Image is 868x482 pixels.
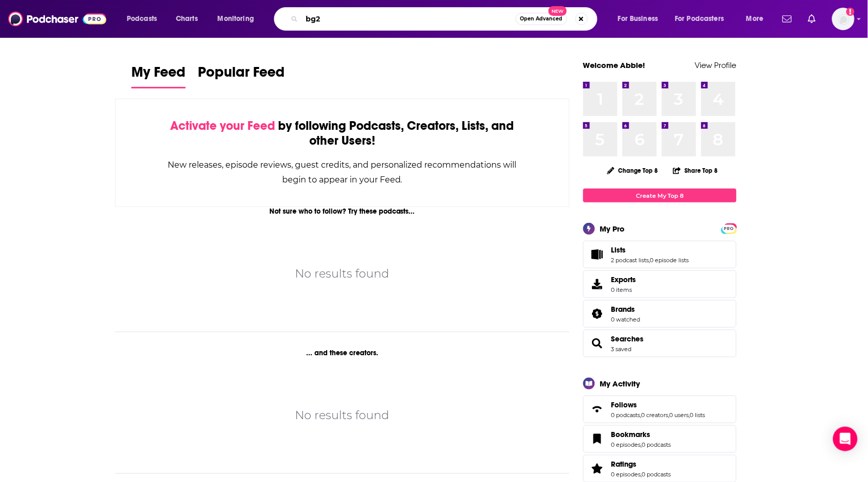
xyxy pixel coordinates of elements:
[832,8,855,30] img: User Profile
[641,471,642,478] span: ,
[611,471,641,478] a: 0 episodes
[611,430,671,439] a: Bookmarks
[611,11,671,27] button: open menu
[8,9,106,29] img: Podchaser - Follow, Share and Rate Podcasts
[675,12,724,26] span: For Podcasters
[832,8,855,30] button: Show profile menu
[127,12,157,26] span: Podcasts
[516,13,567,25] button: Open AdvancedNew
[611,441,641,448] a: 0 episodes
[587,307,607,321] a: Brands
[198,63,285,87] span: Popular Feed
[833,427,858,451] div: Open Intercom Messenger
[649,257,650,264] span: ,
[131,63,186,88] a: My Feed
[611,275,636,284] span: Exports
[723,224,735,232] a: PRO
[611,400,637,409] span: Follows
[583,189,737,202] a: Create My Top 8
[167,157,518,187] div: New releases, episode reviews, guest credits, and personalized recommendations will begin to appe...
[295,265,389,283] div: No results found
[587,336,607,351] a: Searches
[723,225,735,233] span: PRO
[583,241,737,268] span: Lists
[690,411,705,419] a: 0 lists
[211,11,267,27] button: open menu
[847,8,855,16] svg: Add a profile image
[587,432,607,446] a: Bookmarks
[611,460,671,469] a: Ratings
[739,11,776,27] button: open menu
[218,12,254,26] span: Monitoring
[611,400,705,409] a: Follows
[642,441,671,448] a: 0 podcasts
[611,257,649,264] a: 2 podcast lists
[611,430,651,439] span: Bookmarks
[669,11,739,27] button: open menu
[600,379,641,388] div: My Activity
[611,245,689,255] a: Lists
[642,471,671,478] a: 0 podcasts
[611,305,635,314] span: Brands
[176,12,198,26] span: Charts
[284,7,607,31] div: Search podcasts, credits, & more...
[611,346,632,353] a: 3 saved
[583,330,737,357] span: Searches
[611,305,641,314] a: Brands
[611,411,641,419] a: 0 podcasts
[611,334,644,343] a: Searches
[198,63,285,88] a: Popular Feed
[611,245,626,255] span: Lists
[689,411,690,419] span: ,
[669,411,670,419] span: ,
[611,316,641,323] a: 0 watched
[520,16,563,21] span: Open Advanced
[587,247,607,262] a: Lists
[170,118,275,133] span: Activate your Feed
[583,300,737,328] span: Brands
[804,10,820,28] a: Show notifications dropdown
[642,411,669,419] a: 0 creators
[641,411,642,419] span: ,
[779,10,796,28] a: Show notifications dropdown
[600,224,625,234] div: My Pro
[302,11,516,27] input: Search podcasts, credits, & more...
[583,60,646,70] a: Welcome Abbie!
[611,286,636,293] span: 0 items
[115,349,569,357] div: ... and these creators.
[549,6,567,16] span: New
[120,11,170,27] button: open menu
[650,257,689,264] a: 0 episode lists
[832,8,855,30] span: Logged in as abbie.hatfield
[295,406,389,424] div: No results found
[115,207,569,216] div: Not sure who to follow? Try these podcasts...
[131,63,186,87] span: My Feed
[167,119,518,148] div: by following Podcasts, Creators, Lists, and other Users!
[695,60,737,70] a: View Profile
[583,425,737,453] span: Bookmarks
[583,396,737,423] span: Follows
[583,270,737,298] a: Exports
[746,12,764,26] span: More
[169,11,204,27] a: Charts
[673,160,719,180] button: Share Top 8
[618,12,658,26] span: For Business
[601,164,665,177] button: Change Top 8
[641,441,642,448] span: ,
[670,411,689,419] a: 0 users
[611,460,637,469] span: Ratings
[587,462,607,476] a: Ratings
[587,277,607,291] span: Exports
[587,402,607,417] a: Follows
